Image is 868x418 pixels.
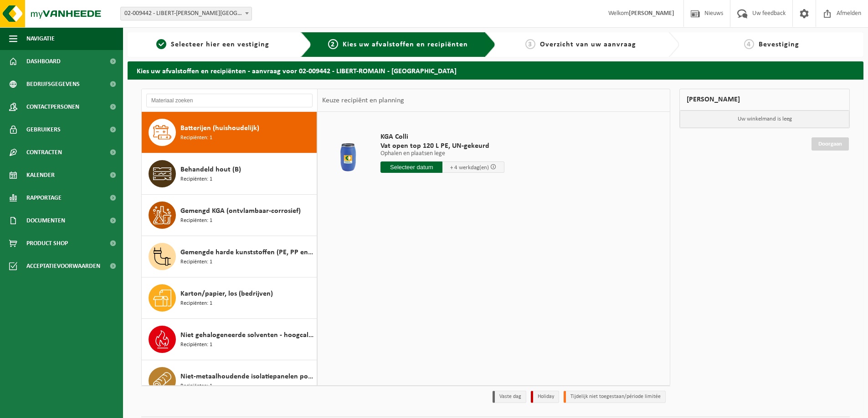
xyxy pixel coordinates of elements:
[26,73,80,96] span: Bedrijfsgegevens
[525,39,535,49] span: 3
[142,153,317,195] button: Behandeld hout (B) Recipiënten: 1
[540,41,636,48] span: Overzicht van uw aanvraag
[380,132,504,141] span: KGA Colli
[380,141,504,151] span: Vat open top 120 L PE, UN-gekeurd
[180,330,314,341] span: Niet gehalogeneerde solventen - hoogcalorisch in kleinverpakking
[142,319,317,360] button: Niet gehalogeneerde solventen - hoogcalorisch in kleinverpakking Recipiënten: 1
[450,165,489,171] span: + 4 werkdag(en)
[142,112,317,153] button: Batterijen (huishoudelijk) Recipiënten: 1
[171,41,269,48] span: Selecteer hier een vestiging
[142,195,317,236] button: Gemengd KGA (ontvlambaar-corrosief) Recipiënten: 1
[328,39,338,49] span: 2
[180,247,314,258] span: Gemengde harde kunststoffen (PE, PP en PVC), recycleerbaar (industrieel)
[180,258,212,267] span: Recipiënten: 1
[26,164,55,186] span: Kalender
[744,39,754,49] span: 4
[380,161,442,173] input: Selecteer datum
[26,118,61,141] span: Gebruikers
[180,134,212,142] span: Recipiënten: 1
[180,341,212,349] span: Recipiënten: 1
[564,391,666,403] li: Tijdelijk niet toegestaan/période limitée
[120,7,252,20] span: 02-009442 - LIBERT-ROMAIN - OUDENAARDE
[142,360,317,402] button: Niet-metaalhoudende isolatiepanelen polyurethaan (PU) Recipiënten: 1
[142,236,317,277] button: Gemengde harde kunststoffen (PE, PP en PVC), recycleerbaar (industrieel) Recipiënten: 1
[26,96,79,118] span: Contactpersonen
[343,41,468,48] span: Kies uw afvalstoffen en recipiënten
[812,137,849,151] a: Doorgaan
[180,164,241,175] span: Behandeld hout (B)
[180,288,273,299] span: Karton/papier, los (bedrijven)
[26,50,61,73] span: Dashboard
[146,94,313,107] input: Materiaal zoeken
[180,175,212,184] span: Recipiënten: 1
[156,39,166,49] span: 1
[180,371,314,382] span: Niet-metaalhoudende isolatiepanelen polyurethaan (PU)
[132,39,293,50] a: 1Selecteer hier een vestiging
[180,299,212,308] span: Recipiënten: 1
[180,206,301,217] span: Gemengd KGA (ontvlambaar-corrosief)
[180,217,212,225] span: Recipiënten: 1
[26,255,100,277] span: Acceptatievoorwaarden
[121,7,252,20] span: 02-009442 - LIBERT-ROMAIN - OUDENAARDE
[128,61,863,79] h2: Kies uw afvalstoffen en recipiënten - aanvraag voor 02-009442 - LIBERT-ROMAIN - [GEOGRAPHIC_DATA]
[26,186,62,209] span: Rapportage
[679,89,850,111] div: [PERSON_NAME]
[26,27,55,50] span: Navigatie
[380,151,504,157] p: Ophalen en plaatsen lege
[142,277,317,319] button: Karton/papier, los (bedrijven) Recipiënten: 1
[26,232,68,255] span: Product Shop
[26,141,62,164] span: Contracten
[680,111,849,128] p: Uw winkelmand is leeg
[493,391,526,403] li: Vaste dag
[629,10,674,17] strong: [PERSON_NAME]
[180,123,259,134] span: Batterijen (huishoudelijk)
[180,382,212,391] span: Recipiënten: 1
[26,209,65,232] span: Documenten
[531,391,559,403] li: Holiday
[759,41,799,48] span: Bevestiging
[318,89,409,112] div: Keuze recipiënt en planning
